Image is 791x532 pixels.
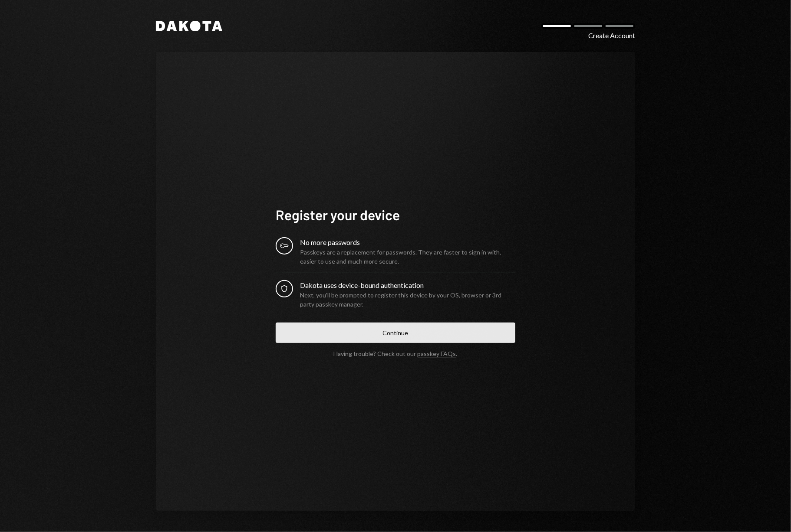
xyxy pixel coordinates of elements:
[334,350,458,357] div: Having trouble? Check out our .
[588,30,635,41] div: Create Account
[300,248,515,266] div: Passkeys are a replacement for passwords. They are faster to sign in with, easier to use and much...
[300,290,515,309] div: Next, you’ll be prompted to register this device by your OS, browser or 3rd party passkey manager.
[276,206,515,223] h1: Register your device
[418,350,456,358] a: passkey FAQs
[300,237,515,248] div: No more passwords
[276,323,515,343] button: Continue
[300,280,515,290] div: Dakota uses device-bound authentication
